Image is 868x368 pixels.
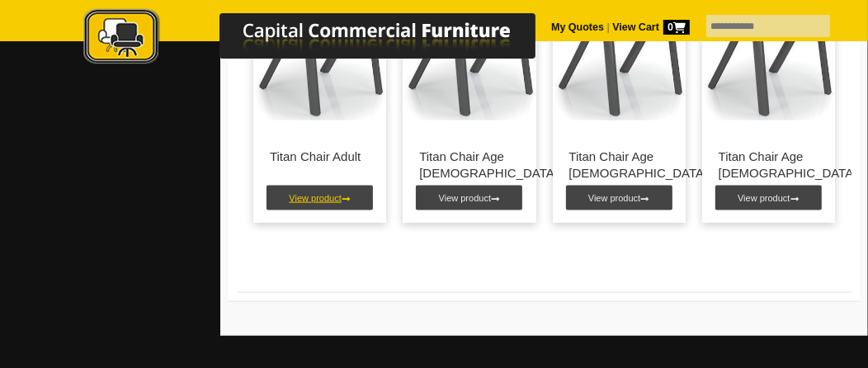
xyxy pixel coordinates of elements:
a: View Cart0 [610,21,690,33]
p: Titan Chair Adult [270,149,370,165]
img: Capital Commercial Furniture Logo [38,8,616,68]
strong: View Cart [612,21,690,33]
p: Titan Chair Age [DEMOGRAPHIC_DATA] [419,149,519,182]
a: View product [416,186,522,210]
a: View product [267,186,373,210]
p: Titan Chair Age [DEMOGRAPHIC_DATA] [719,149,818,182]
a: View product [715,186,822,210]
a: View product [566,186,672,210]
a: Capital Commercial Furniture Logo [38,8,616,73]
span: 0 [663,20,690,35]
p: Titan Chair Age [DEMOGRAPHIC_DATA] [569,149,669,182]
